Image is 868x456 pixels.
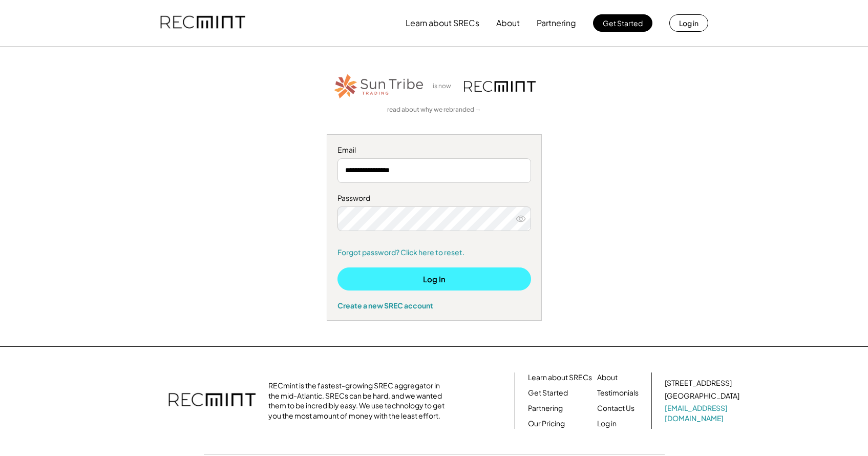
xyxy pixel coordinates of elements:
a: Forgot password? Click here to reset. [337,247,531,258]
a: Get Started [528,388,568,398]
button: Learn about SRECs [406,13,479,33]
button: Partnering [537,13,576,33]
div: Password [337,193,531,203]
a: Our Pricing [528,419,565,429]
img: recmint-logotype%403x.png [464,81,536,92]
div: is now [430,82,459,91]
a: Partnering [528,403,563,413]
a: Learn about SRECs [528,372,592,383]
button: Log In [337,267,531,291]
a: About [597,372,618,383]
a: Testimonials [597,388,639,398]
button: About [496,13,520,33]
div: [GEOGRAPHIC_DATA] [665,391,739,401]
img: recmint-logotype%403x.png [168,383,256,419]
img: STT_Horizontal_Logo%2B-%2BColor.png [333,72,425,100]
a: read about why we rebranded → [387,106,481,114]
a: Contact Us [597,403,634,413]
div: Create a new SREC account [337,301,531,310]
a: Log in [597,419,617,429]
button: Get Started [593,14,652,32]
button: Log in [669,14,708,32]
div: RECmint is the fastest-growing SREC aggregator in the mid-Atlantic. SRECs can be hard, and we wan... [268,381,450,421]
div: [STREET_ADDRESS] [665,378,732,388]
img: recmint-logotype%403x.png [160,6,245,40]
a: [EMAIL_ADDRESS][DOMAIN_NAME] [665,403,742,423]
div: Email [337,145,531,155]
